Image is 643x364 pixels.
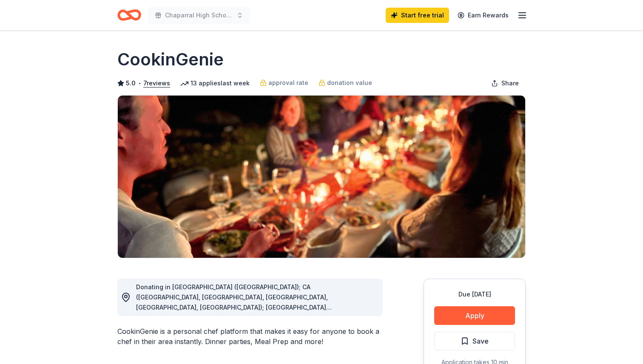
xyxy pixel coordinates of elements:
[327,78,372,88] span: donation value
[117,5,141,25] a: Home
[117,326,383,347] div: CookinGenie is a personal chef platform that makes it easy for anyone to book a chef in their are...
[484,75,526,92] button: Share
[118,96,525,258] img: Image for CookinGenie
[434,289,515,299] div: Due [DATE]
[501,78,519,88] span: Share
[434,332,515,350] button: Save
[434,306,515,325] button: Apply
[180,78,250,88] div: 13 applies last week
[117,48,224,71] h1: CookinGenie
[126,78,136,88] span: 5.0
[472,336,489,347] span: Save
[138,80,141,87] span: •
[386,8,449,23] a: Start free trial
[165,10,233,20] span: Chaparral High School Band Banquet and Silent Auction
[143,78,170,88] button: 7reviews
[452,8,514,23] a: Earn Rewards
[268,78,308,88] span: approval rate
[260,78,308,88] a: approval rate
[319,78,372,88] a: donation value
[148,7,250,24] button: Chaparral High School Band Banquet and Silent Auction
